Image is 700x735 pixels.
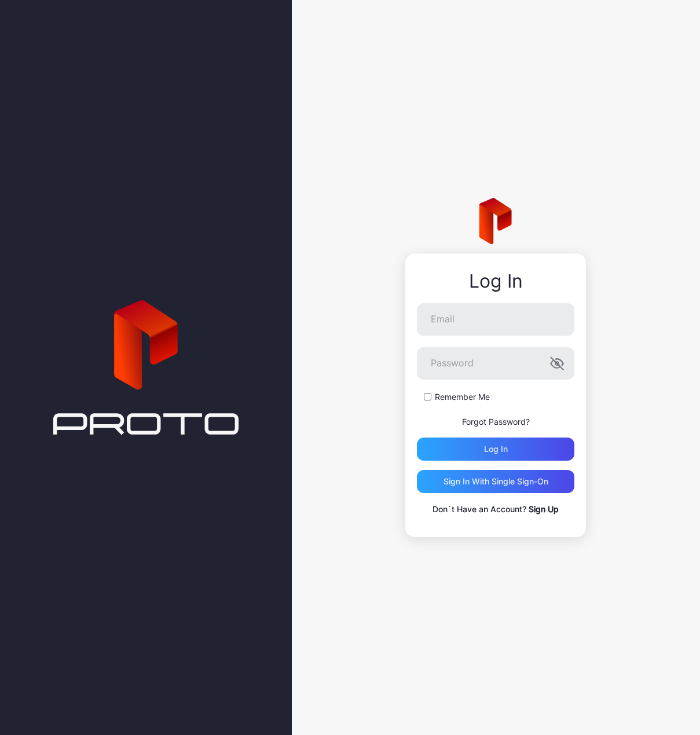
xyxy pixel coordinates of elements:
a: Forgot Password? [462,417,530,427]
p: Don`t Have an Account? [417,502,574,516]
button: Sign in With Single Sign-On [417,470,574,493]
div: Log In [417,271,574,292]
input: Email [417,303,574,336]
label: Remember Me [435,391,490,403]
div: Log in [484,444,508,454]
button: Password [550,357,564,370]
input: Password [417,347,574,380]
a: Sign Up [529,504,559,514]
div: Sign in With Single Sign-On [444,477,548,486]
button: Log in [417,438,574,461]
